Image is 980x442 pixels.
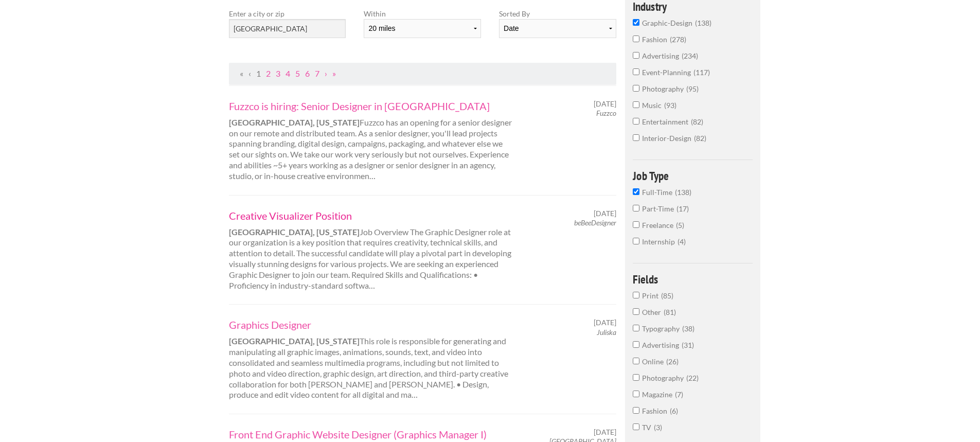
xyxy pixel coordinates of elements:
[642,84,686,93] span: photography
[633,85,639,92] input: photography95
[240,68,243,78] span: First Page
[678,237,686,246] span: 4
[686,374,699,382] span: 22
[276,68,280,78] a: Page 3
[229,336,360,346] strong: [GEOGRAPHIC_DATA], [US_STATE]
[642,237,678,246] span: Internship
[594,209,616,218] span: [DATE]
[597,328,616,337] em: Juliska
[642,390,675,399] span: Magazine
[642,51,682,60] span: advertising
[642,188,675,197] span: Full-Time
[286,68,290,78] a: Page 4
[574,218,616,227] em: beBeeDesigner
[642,221,676,229] span: Freelance
[642,35,670,44] span: fashion
[661,291,673,300] span: 85
[642,406,670,415] span: Fashion
[642,19,695,27] span: graphic-design
[633,292,639,298] input: Print85
[633,36,639,42] input: fashion278
[633,358,639,364] input: Online26
[686,84,699,93] span: 95
[633,407,639,414] input: Fashion6
[229,318,515,331] a: Graphics Designer
[695,19,711,27] span: 138
[633,273,753,285] h4: Fields
[676,221,684,229] span: 5
[675,188,691,197] span: 138
[229,117,360,127] strong: [GEOGRAPHIC_DATA], [US_STATE]
[633,423,639,430] input: TV3
[594,99,616,109] span: [DATE]
[633,101,639,108] input: music93
[642,204,676,213] span: Part-Time
[220,318,524,400] div: This role is responsible for generating and manipulating all graphic images, animations, sounds, ...
[499,19,616,38] select: Sort results by
[633,308,639,315] input: Other81
[642,117,691,126] span: entertainment
[633,325,639,331] input: Typography38
[682,51,698,60] span: 234
[666,357,679,366] span: 26
[596,109,616,117] em: Fuzzco
[295,68,300,78] a: Page 5
[682,341,694,349] span: 31
[332,68,336,78] a: Last Page, Page 14
[633,341,639,348] input: Advertising31
[633,374,639,381] input: Photography22
[594,318,616,327] span: [DATE]
[633,19,639,26] input: graphic-design138
[315,68,319,78] a: Page 7
[642,357,666,366] span: Online
[364,8,480,19] label: Within
[633,205,639,211] input: Part-Time17
[499,8,616,19] label: Sorted By
[633,1,753,12] h4: Industry
[633,221,639,228] input: Freelance5
[633,238,639,244] input: Internship4
[633,391,639,397] input: Magazine7
[682,324,694,333] span: 38
[325,68,327,78] a: Next Page
[642,308,664,316] span: Other
[633,134,639,141] input: interior-design82
[642,291,661,300] span: Print
[664,101,676,110] span: 93
[642,423,654,432] span: TV
[229,99,515,113] a: Fuzzco is hiring: Senior Designer in [GEOGRAPHIC_DATA]
[670,35,686,44] span: 278
[633,68,639,75] input: event-planning117
[248,68,251,78] span: Previous Page
[633,118,639,125] input: entertainment82
[220,209,524,291] div: Job Overview The Graphic Designer role at our organization is a key position that requires creati...
[691,117,703,126] span: 82
[220,99,524,182] div: Fuzzco has an opening for a senior designer on our remote and distributed team. As a senior desig...
[642,134,694,143] span: interior-design
[305,68,310,78] a: Page 6
[642,341,682,349] span: Advertising
[642,324,682,333] span: Typography
[642,101,664,110] span: music
[633,52,639,59] input: advertising234
[670,406,678,415] span: 6
[229,227,360,237] strong: [GEOGRAPHIC_DATA], [US_STATE]
[664,308,676,316] span: 81
[676,204,689,213] span: 17
[654,423,662,432] span: 3
[256,68,261,78] a: Page 1
[693,68,710,77] span: 117
[266,68,271,78] a: Page 2
[633,188,639,195] input: Full-Time138
[594,428,616,437] span: [DATE]
[675,390,683,399] span: 7
[229,209,515,222] a: Creative Visualizer Position
[694,134,706,143] span: 82
[642,68,693,77] span: event-planning
[633,170,753,182] h4: Job Type
[642,374,686,382] span: Photography
[229,8,346,19] label: Enter a city or zip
